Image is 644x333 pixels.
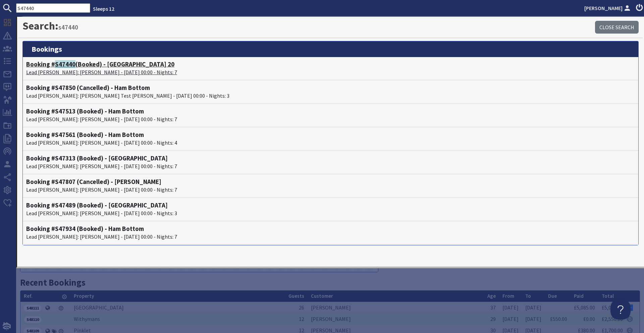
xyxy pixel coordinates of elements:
a: £5,085.00 [574,304,595,311]
a: Booking #S47440(Booked) - [GEOGRAPHIC_DATA] 20Lead [PERSON_NAME]: [PERSON_NAME] - [DATE] 00:00 - ... [26,60,635,76]
a: Sleeps 12 [93,5,114,12]
span: S48111 [24,305,42,312]
p: Lead [PERSON_NAME]: [PERSON_NAME] - [DATE] 00:00 - Nights: 7 [26,162,635,170]
h1: Search: [22,19,595,32]
h4: Booking #S47934 (Booked) - Ham Bottom [26,225,635,233]
td: [DATE] [499,302,522,313]
iframe: Toggle Customer Support [610,299,631,320]
h4: Booking #S47850 (Cancelled) - Ham Bottom [26,84,635,92]
a: From [502,293,514,299]
a: Booking #S47807 (Cancelled) - [PERSON_NAME]Lead [PERSON_NAME]: [PERSON_NAME] - [DATE] 00:00 - Nig... [26,178,635,194]
a: £5,085.00 [602,304,623,311]
p: Lead [PERSON_NAME]: [PERSON_NAME] - [DATE] 00:00 - Nights: 7 [26,115,635,123]
th: Due [545,291,571,302]
a: Ref. [24,293,33,299]
h4: Booking #S47313 (Booked) - [GEOGRAPHIC_DATA] [26,154,635,162]
a: £2,550.00 [602,316,623,322]
h4: Booking #S47807 (Cancelled) - [PERSON_NAME] [26,178,635,186]
a: S48111 [24,304,42,311]
span: S47440 [55,60,75,68]
a: [PERSON_NAME] [584,4,632,12]
p: Lead [PERSON_NAME]: [PERSON_NAME] - [DATE] 00:00 - Nights: 3 [26,209,635,217]
a: Recent Bookings [20,277,86,288]
span: S48110 [24,316,42,323]
a: Booking #S47489 (Booked) - [GEOGRAPHIC_DATA]Lead [PERSON_NAME]: [PERSON_NAME] - [DATE] 00:00 - Ni... [26,201,635,217]
a: £0.00 [583,316,595,322]
span: 26 [299,304,304,311]
td: [DATE] [522,302,545,313]
h4: Booking #S47561 (Booked) - Ham Bottom [26,131,635,139]
a: Withymans [74,316,100,322]
h4: Booking # (Booked) - [GEOGRAPHIC_DATA] 20 [26,60,635,68]
td: [PERSON_NAME] [308,302,484,313]
small: s47440 [58,23,78,31]
a: Guests [288,293,304,299]
span: 12 [299,316,304,322]
p: Lead [PERSON_NAME]: [PERSON_NAME] - [DATE] 00:00 - Nights: 7 [26,233,635,241]
a: Booking #S47850 (Cancelled) - Ham BottomLead [PERSON_NAME]: [PERSON_NAME] Test [PERSON_NAME] - [D... [26,84,635,100]
a: Age [487,293,496,299]
a: [GEOGRAPHIC_DATA] [74,304,124,311]
a: Booking #S47934 (Booked) - Ham BottomLead [PERSON_NAME]: [PERSON_NAME] - [DATE] 00:00 - Nights: 7 [26,225,635,241]
td: 37 [484,302,499,313]
a: To [525,293,531,299]
h4: Booking #S47489 (Booked) - [GEOGRAPHIC_DATA] [26,201,635,209]
p: Lead [PERSON_NAME]: [PERSON_NAME] - [DATE] 00:00 - Nights: 7 [26,68,635,76]
p: Lead [PERSON_NAME]: [PERSON_NAME] Test [PERSON_NAME] - [DATE] 00:00 - Nights: 3 [26,92,635,100]
td: [DATE] [499,313,522,325]
h3: bookings [23,41,638,57]
h4: Booking #S47513 (Booked) - Ham Bottom [26,107,635,115]
a: Property [74,293,94,299]
a: Paid [574,293,584,299]
td: 29 [484,313,499,325]
a: Booking #S47313 (Booked) - [GEOGRAPHIC_DATA]Lead [PERSON_NAME]: [PERSON_NAME] - [DATE] 00:00 - Ni... [26,154,635,170]
p: Lead [PERSON_NAME]: [PERSON_NAME] - [DATE] 00:00 - Nights: 7 [26,186,635,194]
p: Lead [PERSON_NAME]: [PERSON_NAME] - [DATE] 00:00 - Nights: 4 [26,139,635,147]
a: Booking #S47561 (Booked) - Ham BottomLead [PERSON_NAME]: [PERSON_NAME] - [DATE] 00:00 - Nights: 4 [26,131,635,147]
a: Booking #S47513 (Booked) - Ham BottomLead [PERSON_NAME]: [PERSON_NAME] - [DATE] 00:00 - Nights: 7 [26,107,635,123]
td: [PERSON_NAME] [308,313,484,325]
input: SEARCH [16,3,90,13]
a: Close Search [595,21,639,34]
img: staytech_i_w-64f4e8e9ee0a9c174fd5317b4b171b261742d2d393467e5bdba4413f4f884c10.svg [3,322,11,330]
a: Customer [311,293,333,299]
a: Total [602,293,614,299]
a: S48110 [24,316,42,322]
a: £550.00 [550,316,567,322]
td: [DATE] [522,313,545,325]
